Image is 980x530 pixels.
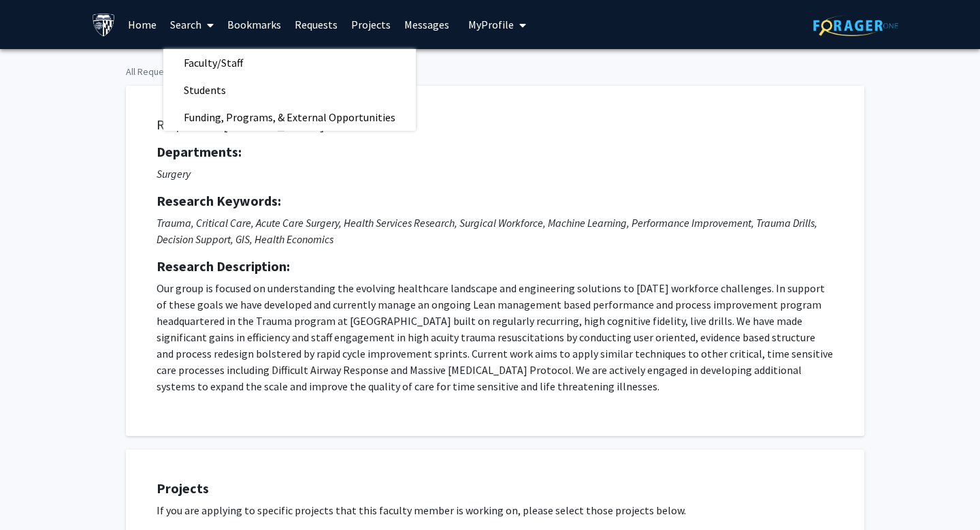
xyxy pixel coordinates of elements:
span: My Profile [468,18,514,31]
img: ForagerOne Logo [813,15,898,36]
span: Funding, Programs, & External Opportunities [163,104,416,131]
span: Students [163,76,246,104]
a: Requests [288,1,344,48]
strong: Research Description: [157,258,290,275]
p: Our group is focused on understanding the evolving healthcare landscape and engineering solutions... [157,280,834,394]
a: Faculty/Staff [163,52,416,73]
strong: Research Keywords: [157,192,281,209]
a: Home [121,1,163,48]
a: Funding, Programs, & External Opportunities [163,107,416,127]
a: Search [163,1,220,48]
a: Messages [397,1,456,48]
strong: Projects [157,480,209,497]
h5: Request for [157,116,834,133]
img: Johns Hopkins University Logo [92,13,116,37]
p: If you are applying to specific projects that this faculty member is working on, please select th... [157,502,851,518]
strong: Departments: [157,143,242,160]
a: Projects [344,1,397,48]
i: Trauma, Critical Care, Acute Care Surgery, Health Services Research, Surgical Workforce, Machine ... [157,216,817,246]
a: Bookmarks [220,1,288,48]
a: Students [163,80,416,100]
a: All Requests [126,65,177,78]
iframe: Chat [10,469,58,520]
i: Surgery [157,167,191,181]
span: Faculty/Staff [163,49,263,76]
ol: breadcrumb [126,59,854,79]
